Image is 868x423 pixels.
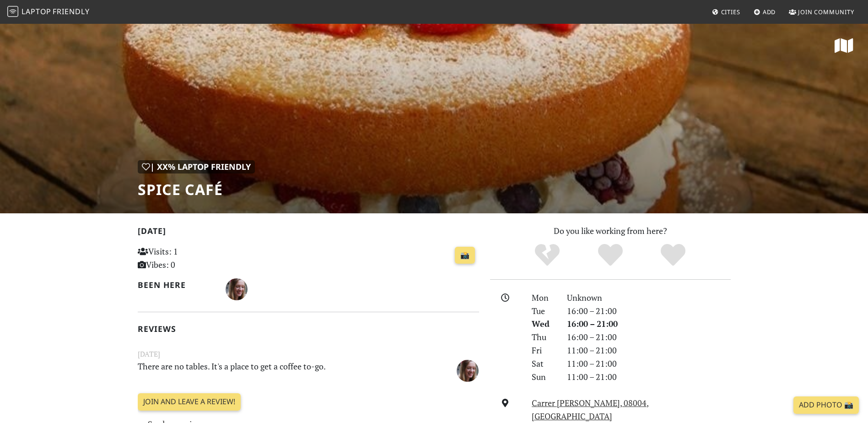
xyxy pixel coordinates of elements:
div: No [516,243,579,268]
h2: Reviews [138,324,479,334]
h2: [DATE] [138,226,479,239]
span: Friendly [53,6,89,16]
div: Sat [526,357,561,370]
div: 11:00 – 21:00 [561,357,736,370]
img: 3107-shanna.jpg [457,360,479,382]
small: [DATE] [132,348,485,360]
div: 11:00 – 21:00 [561,344,736,357]
span: Cities [721,8,740,16]
div: 16:00 – 21:00 [561,331,736,344]
div: 11:00 – 21:00 [561,370,736,384]
a: Join Community [785,4,858,20]
div: Mon [526,291,561,304]
p: There are no tables. It's a place to get a coffee to-go. [132,360,426,380]
span: Join Community [798,8,854,16]
span: Shanna Linnenbank [226,283,248,294]
div: Wed [526,317,561,331]
a: Join and leave a review! [138,393,241,411]
span: Shanna Linnenbank [457,364,479,375]
div: 16:00 – 21:00 [561,317,736,331]
span: Laptop [22,6,51,16]
h1: SPICE CAFÉ [138,181,255,198]
img: LaptopFriendly [7,6,18,17]
div: Fri [526,344,561,357]
div: Sun [526,370,561,384]
img: 3107-shanna.jpg [226,278,248,300]
div: Yes [579,243,642,268]
p: Visits: 1 Vibes: 0 [138,245,244,271]
div: 16:00 – 21:00 [561,304,736,318]
div: Tue [526,304,561,318]
a: LaptopFriendly LaptopFriendly [7,4,90,20]
div: Definitely! [642,243,705,268]
a: Cities [708,4,744,20]
a: 📸 [455,247,475,264]
a: Add Photo 📸 [793,396,859,414]
div: Unknown [561,291,736,304]
a: Add [750,4,780,20]
h2: Been here [138,280,215,290]
p: Do you like working from here? [490,224,731,238]
a: Carrer [PERSON_NAME], 08004, [GEOGRAPHIC_DATA] [532,397,649,422]
span: Add [763,8,776,16]
div: Thu [526,331,561,344]
div: | XX% Laptop Friendly [138,160,255,174]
